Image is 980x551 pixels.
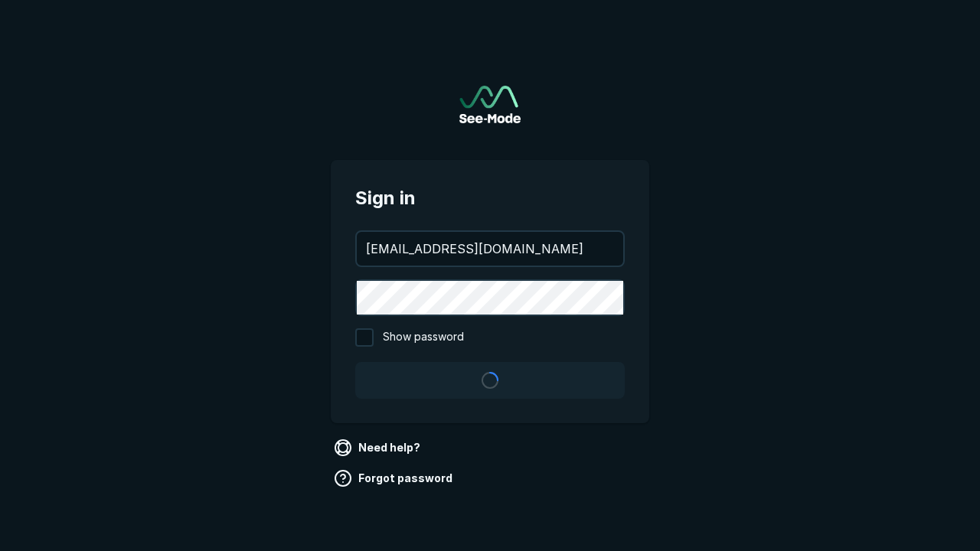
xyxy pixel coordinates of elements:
a: Forgot password [331,466,459,491]
a: Need help? [331,435,426,460]
span: Show password [383,328,464,347]
span: Sign in [355,184,625,212]
img: See-Mode Logo [459,86,521,123]
input: your@email.com [357,232,623,266]
a: Go to sign in [459,86,521,123]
